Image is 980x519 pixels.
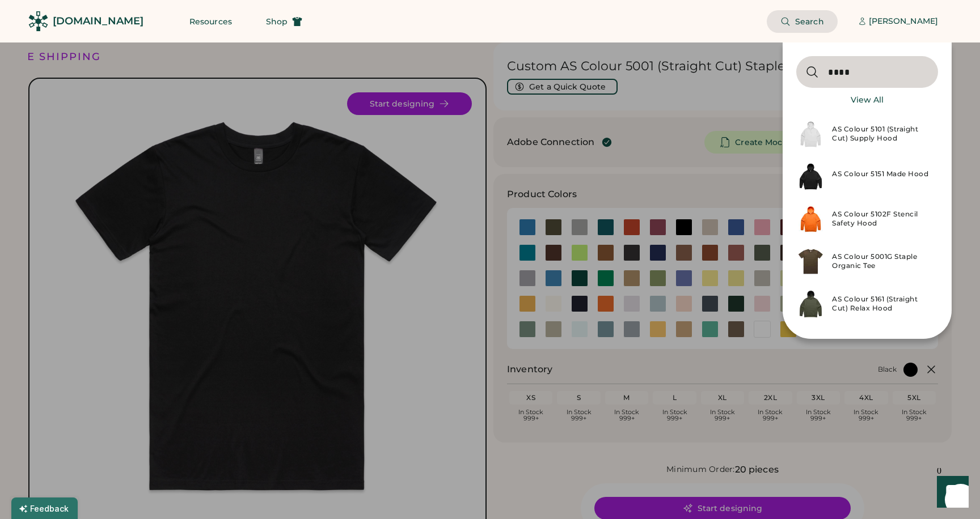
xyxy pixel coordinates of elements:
[832,210,931,228] div: AS Colour 5102F Stencil Safety Hood
[767,10,838,33] button: Search
[796,113,825,155] img: 5101-ColorImage.jpg
[869,16,938,27] div: [PERSON_NAME]
[796,240,825,283] img: 5001G_STAPLE_ORGANIC_TEE_WALNUT__64404.jpg
[176,10,246,33] button: Resources
[926,468,975,517] iframe: Front Chat
[832,295,931,313] div: AS Colour 5161 (Straight Cut) Relax Hood
[832,125,931,143] div: AS Colour 5101 (Straight Cut) Supply Hood
[252,10,316,33] button: Shop
[266,18,288,25] span: Shop
[28,11,48,31] img: Rendered Logo - Screens
[796,155,825,198] img: 5151_MADE_HOOD_BLACK__69837.jpg
[832,169,931,184] div: AS Colour 5151 Made Hood
[832,252,931,270] div: AS Colour 5001G Staple Organic Tee
[796,198,825,240] img: 5102F_STENCIL_SAFETY_HOOD_SAFETY_ORANGE__68547.jpg
[795,18,824,25] span: Search
[796,283,825,325] img: 5161_RELAX_HOOD_CYPRESS__59226.jpg
[53,14,143,28] div: [DOMAIN_NAME]
[851,95,884,106] div: View All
